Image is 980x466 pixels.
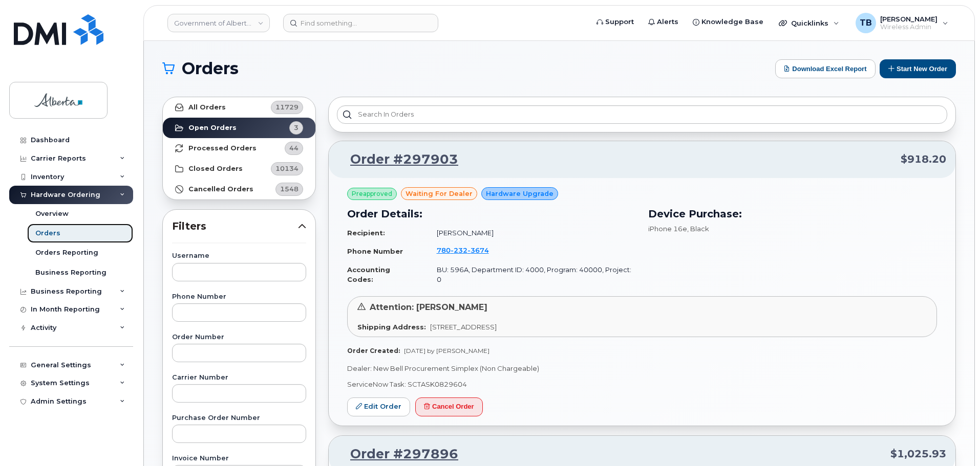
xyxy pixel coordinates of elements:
span: 11729 [275,102,299,112]
span: , Black [687,225,709,233]
strong: Cancelled Orders [188,185,253,193]
button: Download Excel Report [775,59,876,78]
span: Attention: [PERSON_NAME] [370,302,487,312]
strong: Processed Orders [188,144,257,152]
span: 232 [451,246,467,254]
a: Closed Orders10134 [163,159,315,179]
label: Carrier Number [172,374,306,381]
strong: Accounting Codes: [347,265,390,283]
span: 3 [294,123,299,132]
label: Phone Number [172,294,306,300]
strong: Order Created: [347,347,400,354]
strong: All Orders [188,103,226,112]
strong: Closed Orders [188,165,243,173]
span: [DATE] by [PERSON_NAME] [404,347,489,354]
span: 44 [289,143,299,153]
span: Preapproved [352,189,392,198]
a: 7802323674 [437,246,501,254]
span: 1548 [280,184,299,194]
span: waiting for dealer [406,189,473,198]
span: 3674 [467,246,489,254]
a: Edit Order [347,397,410,416]
span: 10134 [275,164,299,173]
button: Cancel Order [415,397,483,416]
span: iPhone 16e [648,225,687,233]
h3: Device Purchase: [648,206,937,221]
h3: Order Details: [347,206,636,221]
button: Start New Order [880,59,956,78]
a: Cancelled Orders1548 [163,179,315,199]
p: ServiceNow Task: SCTASK0829604 [347,380,937,389]
span: $1,025.93 [890,447,946,461]
strong: Shipping Address: [357,323,426,331]
span: [STREET_ADDRESS] [430,323,497,331]
a: Processed Orders44 [163,138,315,159]
strong: Open Orders [188,124,237,132]
p: Dealer: New Bell Procurement Simplex (Non Chargeable) [347,364,937,373]
a: All Orders11729 [163,97,315,118]
label: Purchase Order Number [172,415,306,421]
a: Order #297896 [338,445,458,463]
label: Invoice Number [172,455,306,462]
span: Orders [182,61,239,76]
strong: Recipient: [347,229,385,237]
label: Order Number [172,334,306,341]
span: $918.20 [901,152,946,167]
label: Username [172,253,306,259]
input: Search in orders [337,105,947,124]
td: BU: 596A, Department ID: 4000, Program: 40000, Project: 0 [428,261,636,288]
td: [PERSON_NAME] [428,224,636,242]
strong: Phone Number [347,247,403,255]
span: Filters [172,219,298,234]
span: 780 [437,246,489,254]
a: Order #297903 [338,150,458,169]
span: Hardware Upgrade [486,189,553,198]
a: Open Orders3 [163,118,315,138]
